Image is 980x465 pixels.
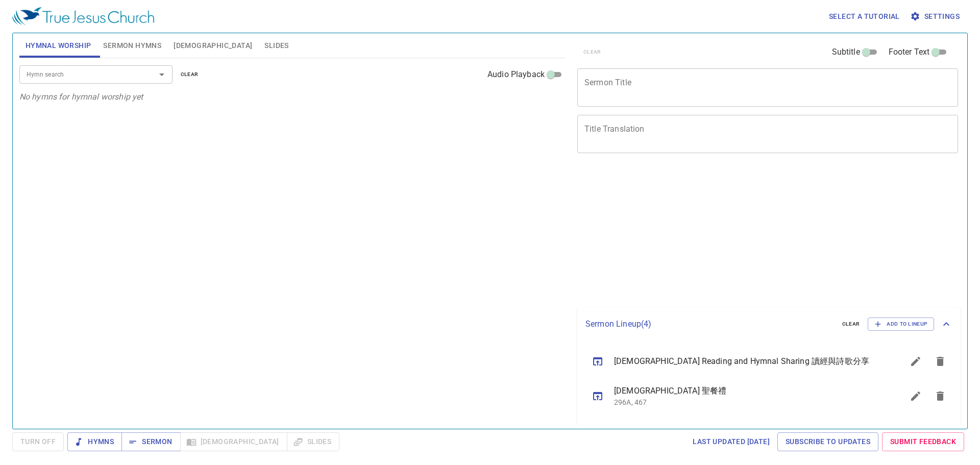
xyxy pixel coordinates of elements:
button: clear [836,318,866,330]
span: Submit Feedback [890,435,956,448]
i: No hymns for hymnal worship yet [19,92,143,102]
span: Footer Text [889,46,930,58]
span: clear [842,320,860,329]
iframe: from-child [573,164,883,303]
button: Open [155,67,169,82]
p: 296A, 467 [614,397,879,407]
span: Subscribe to Updates [786,435,870,448]
div: Sermon Lineup(4)clearAdd to Lineup [577,307,961,341]
button: clear [175,68,205,81]
span: [DEMOGRAPHIC_DATA] 聖餐禮 [614,385,879,397]
button: Hymns [67,432,122,451]
span: Hymnal Worship [26,39,91,52]
span: Settings [912,10,960,23]
span: [DEMOGRAPHIC_DATA] [174,39,252,52]
span: Hymns [76,435,114,448]
span: Select a tutorial [829,10,900,23]
button: Add to Lineup [868,317,934,331]
span: [DEMOGRAPHIC_DATA] Reading and Hymnal Sharing 讀經與詩歌分享 [614,355,879,368]
span: Sermon [130,435,172,448]
span: Sermon Hymns [103,39,161,52]
span: Subtitle [832,46,860,58]
span: Add to Lineup [874,320,927,329]
span: Audio Playback [487,68,545,81]
button: Select a tutorial [825,7,904,26]
a: Submit Feedback [882,432,964,451]
span: Slides [264,39,288,52]
p: Sermon Lineup ( 4 ) [585,318,834,330]
span: clear [181,70,199,79]
button: Sermon [121,432,180,451]
span: Last updated [DATE] [693,435,770,448]
a: Subscribe to Updates [777,432,878,451]
button: Settings [908,7,964,26]
a: Last updated [DATE] [689,432,774,451]
img: True Jesus Church [12,7,154,26]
